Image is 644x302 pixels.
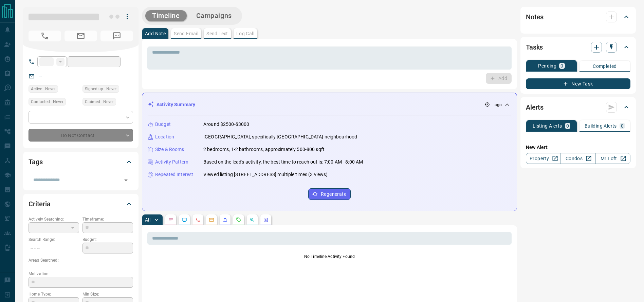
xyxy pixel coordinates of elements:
svg: Listing Alerts [222,217,228,223]
p: Areas Searched: [29,257,133,263]
svg: Opportunities [250,217,255,223]
p: Listing Alerts [533,124,562,128]
svg: Emails [209,217,214,223]
h2: Tags [29,156,42,167]
span: Signed up - Never [85,86,117,92]
svg: Notes [168,217,173,223]
p: Activity Pattern [155,158,188,166]
p: No Timeline Activity Found [147,253,512,260]
a: Property [526,153,561,164]
p: Around $2500-$3000 [203,121,249,128]
p: Location [155,133,174,140]
p: Pending [538,63,556,68]
button: Open [121,175,131,185]
p: Timeframe: [82,216,133,222]
p: Completed [593,64,617,69]
span: No Number [100,31,133,41]
p: Viewed listing [STREET_ADDRESS] multiple times (3 views) [203,171,328,178]
span: No Number [29,31,61,41]
svg: Agent Actions [263,217,269,223]
div: Criteria [29,196,133,212]
div: Alerts [526,99,630,115]
svg: Requests [236,217,241,223]
button: New Task [526,78,630,89]
div: Notes [526,9,630,25]
p: Add Note [145,31,166,36]
p: 0 [566,124,569,128]
button: Regenerate [308,188,351,200]
svg: Calls [195,217,201,223]
p: Home Type: [29,291,79,297]
span: No Email [65,31,97,41]
p: Building Alerts [585,124,617,128]
p: Repeated Interest [155,171,193,178]
h2: Tasks [526,42,543,53]
p: Min Size: [82,291,133,297]
p: 2 bedrooms, 1-2 bathrooms, approximately 500-800 sqft [203,146,325,153]
p: -- - -- [29,243,79,254]
button: Campaigns [189,10,239,21]
p: Activity Summary [157,101,195,108]
p: Based on the lead's activity, the best time to reach out is: 7:00 AM - 8:00 AM [203,158,363,166]
a: Condos [560,153,595,164]
p: Search Range: [29,237,79,243]
span: Contacted - Never [31,98,63,105]
div: Activity Summary-- ago [148,98,511,111]
button: Timeline [145,10,187,21]
a: -- [39,73,42,79]
p: Budget [155,121,171,128]
p: 0 [621,124,624,128]
p: Size & Rooms [155,146,184,153]
p: New Alert: [526,144,630,151]
span: Claimed - Never [85,98,114,105]
p: [GEOGRAPHIC_DATA], specifically [GEOGRAPHIC_DATA] neighbourhood [203,133,357,140]
p: 0 [560,63,563,68]
svg: Lead Browsing Activity [182,217,187,223]
span: Active - Never [31,86,56,92]
div: Do Not Contact [29,129,133,141]
h2: Alerts [526,102,544,113]
p: Actively Searching: [29,216,79,222]
div: Tasks [526,39,630,55]
p: Budget: [82,237,133,243]
h2: Criteria [29,199,51,209]
p: -- ago [491,102,502,108]
a: Mr.Loft [595,153,630,164]
h2: Notes [526,12,544,22]
p: All [145,218,150,222]
div: Tags [29,154,133,170]
p: Motivation: [29,271,133,277]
